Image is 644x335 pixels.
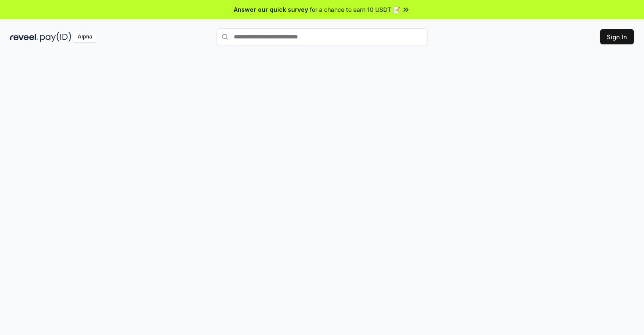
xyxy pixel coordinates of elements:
[40,32,71,42] img: pay_id
[10,32,38,42] img: reveel_dark
[310,5,400,14] span: for a chance to earn 10 USDT 📝
[600,29,634,44] button: Sign In
[73,32,97,42] div: Alpha
[234,5,308,14] span: Answer our quick survey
